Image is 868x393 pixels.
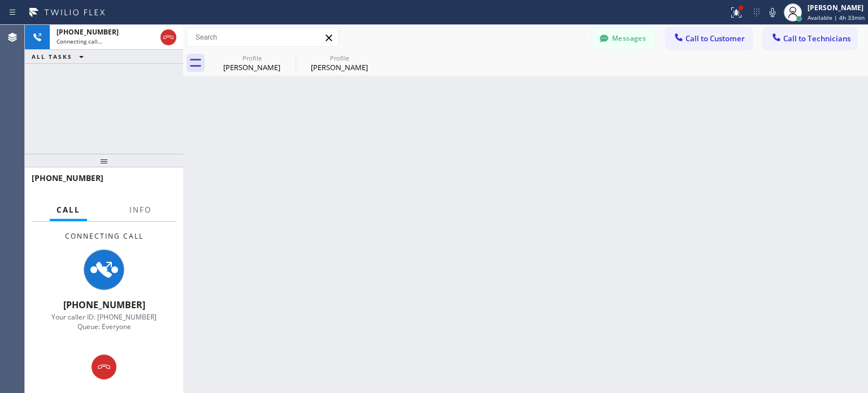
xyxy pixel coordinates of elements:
[808,14,865,21] span: Available | 4h 33min
[808,3,865,12] div: [PERSON_NAME]
[57,205,80,215] span: Call
[209,50,294,76] div: Lisa Podell
[32,172,103,183] span: [PHONE_NUMBER]
[25,50,95,63] button: ALL TASKS
[209,62,294,72] div: [PERSON_NAME]
[297,54,382,62] div: Profile
[50,199,87,221] button: Call
[765,5,780,20] button: Mute
[63,299,145,311] span: [PHONE_NUMBER]
[209,54,294,62] div: Profile
[297,50,382,76] div: Rendall Keeling
[666,28,752,49] button: Call to Customer
[57,27,119,37] span: [PHONE_NUMBER]
[51,312,157,331] span: Your caller ID: [PHONE_NUMBER] Queue: Everyone
[123,199,158,221] button: Info
[592,28,654,49] button: Messages
[57,37,102,45] span: Connecting call…
[160,29,176,45] button: Hang up
[783,33,850,44] span: Call to Technicians
[65,231,144,241] span: Connecting Call
[297,62,382,72] div: [PERSON_NAME]
[187,28,338,46] input: Search
[685,33,745,44] span: Call to Customer
[129,205,151,215] span: Info
[32,53,72,61] span: ALL TASKS
[92,355,116,379] button: Hang up
[763,28,857,49] button: Call to Technicians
